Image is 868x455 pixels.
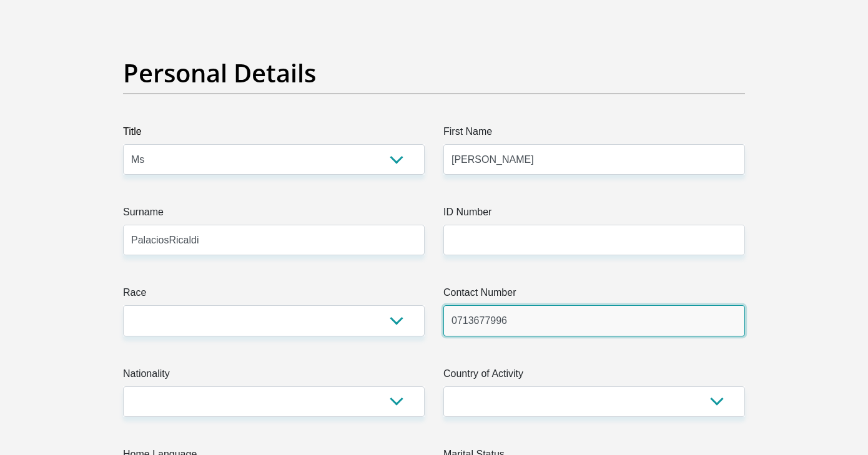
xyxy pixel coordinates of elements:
label: First Name [443,124,745,144]
input: Surname [123,225,425,255]
label: Country of Activity [443,366,745,386]
label: Race [123,285,425,305]
label: ID Number [443,205,745,225]
label: Surname [123,205,425,225]
label: Title [123,124,425,144]
input: Contact Number [443,305,745,336]
h2: Personal Details [123,58,745,88]
input: ID Number [443,225,745,255]
label: Contact Number [443,285,745,305]
label: Nationality [123,366,425,386]
input: First Name [443,144,745,175]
